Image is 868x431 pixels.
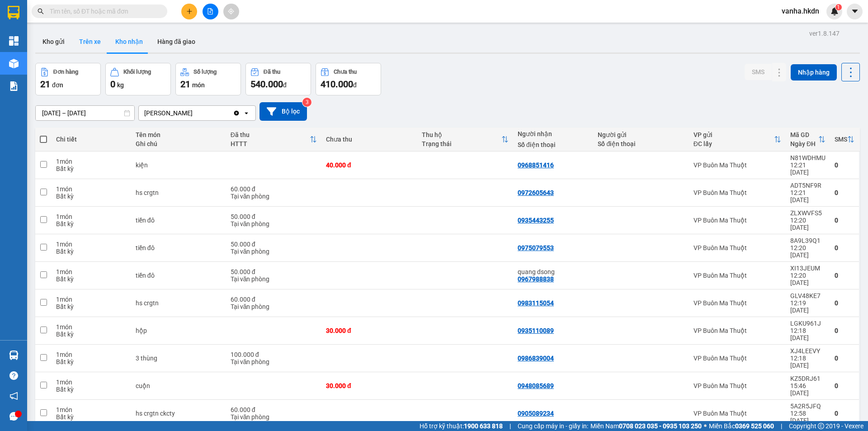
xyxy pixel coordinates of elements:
div: LGKU961J [790,320,826,327]
span: ⚪️ [704,424,707,428]
span: caret-down [851,7,859,15]
span: Miền Nam [590,421,702,431]
div: 50.000 đ [231,241,317,248]
div: Người nhận [518,130,589,137]
div: 0 [835,355,854,362]
input: Tìm tên, số ĐT hoặc mã đơn [50,6,156,16]
span: 21 [180,79,190,90]
div: ver 1.8.147 [809,28,840,38]
div: Tại văn phòng [231,358,317,365]
span: search [38,8,44,14]
div: Đơn hàng [53,69,78,75]
span: | [781,421,782,431]
div: 40.000 đ [326,161,413,169]
button: Trên xe [72,31,108,52]
div: tiền đô [136,244,222,251]
img: solution-icon [9,81,19,91]
span: plus [186,8,193,14]
div: Đã thu [231,131,310,138]
span: kg [117,81,124,89]
div: ZLXWVFS5 [790,209,826,217]
div: Thu hộ [422,131,501,138]
div: 12:20 [DATE] [790,217,826,231]
button: caret-down [847,4,863,19]
span: | [509,421,511,431]
div: VP Buôn Ma Thuột [693,355,781,362]
div: HTTT [231,140,310,147]
div: 0 [835,327,854,334]
div: 12:21 [DATE] [790,189,826,204]
span: 540.000 [250,79,283,90]
div: Bất kỳ [56,386,126,393]
div: 1 món [56,323,126,331]
img: icon-new-feature [830,7,839,15]
div: Người gửi [598,131,684,138]
div: 0967988838 [518,275,554,283]
div: quang dsong [518,268,589,275]
div: 12:20 [DATE] [790,244,826,259]
div: ADT5NF9R [790,182,826,189]
div: hs crgtn [136,189,222,196]
div: 0 [835,161,854,169]
div: Ngày ĐH [790,140,818,147]
div: 5A2R5JFQ [790,403,826,410]
div: 0968851416 [518,161,554,169]
div: Chưa thu [334,69,357,75]
span: Miền Bắc [709,421,774,431]
span: copyright [818,423,824,429]
div: 1 món [56,379,126,386]
div: 0972605643 [518,189,554,196]
span: vanha.hkdn [774,5,826,17]
th: Toggle SortBy [830,128,859,152]
div: Bất kỳ [56,248,126,255]
div: 0 [835,272,854,279]
div: 0948085689 [518,382,554,389]
div: GLV48KE7 [790,292,826,299]
div: Tại văn phòng [231,248,317,255]
svg: open [243,109,250,117]
sup: 3 [302,98,311,107]
div: VP Buôn Ma Thuột [693,161,781,169]
div: Tại văn phòng [231,413,317,421]
strong: 1900 633 818 [464,422,503,430]
span: notification [9,392,18,400]
div: 15:46 [DATE] [790,382,826,397]
span: đ [283,81,287,89]
div: 0 [835,189,854,196]
span: file-add [207,8,213,14]
img: logo-vxr [8,6,19,19]
div: hs crgtn ckcty [136,410,222,417]
span: message [9,412,18,421]
div: hộp [136,327,222,334]
span: món [192,81,205,89]
div: Tên món [136,131,222,138]
div: 0986839004 [518,355,554,362]
div: KZ5DRJ61 [790,375,826,382]
th: Toggle SortBy [786,128,830,152]
button: Bộ lọc [259,102,307,121]
div: Trạng thái [422,140,501,147]
div: VP Buôn Ma Thuột [693,382,781,389]
div: N81WDHMU [790,154,826,161]
input: Selected Gia Nghĩa. [193,109,194,118]
div: VP Buôn Ma Thuột [693,217,781,224]
div: Bất kỳ [56,275,126,283]
sup: 1 [835,4,842,10]
div: 0 [835,217,854,224]
strong: 0369 525 060 [735,422,774,430]
div: 1 món [56,351,126,358]
button: Chưa thu410.000đ [316,63,381,95]
div: 0935110089 [518,327,554,334]
div: Đã thu [264,69,280,75]
div: Tại văn phòng [231,193,317,200]
button: Đơn hàng21đơn [35,63,101,95]
div: VP Buôn Ma Thuột [693,327,781,334]
button: Kho gửi [35,31,72,52]
th: Toggle SortBy [226,128,321,152]
div: 1 món [56,268,126,275]
div: 60.000 đ [231,296,317,303]
div: Bất kỳ [56,303,126,310]
img: warehouse-icon [9,350,19,360]
div: 1 món [56,296,126,303]
button: Khối lượng0kg [105,63,171,95]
